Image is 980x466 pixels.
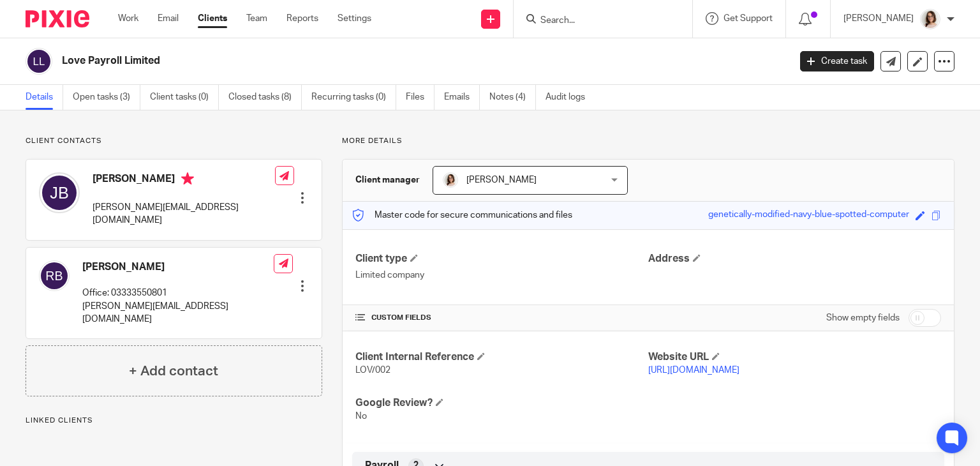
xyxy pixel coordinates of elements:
[355,412,367,421] span: No
[82,300,274,326] p: [PERSON_NAME][EMAIL_ADDRESS][DOMAIN_NAME]
[355,252,648,266] h4: Client type
[82,260,274,274] h4: [PERSON_NAME]
[26,10,89,27] img: Pixie
[444,85,480,110] a: Emails
[39,172,80,213] img: svg%3E
[352,209,572,222] p: Master code for secure communications and files
[355,350,648,364] h4: Client Internal Reference
[26,136,322,146] p: Client contacts
[920,9,940,29] img: Caroline%20-%20HS%20-%20LI.png
[843,12,914,25] p: [PERSON_NAME]
[39,260,70,291] img: svg%3E
[546,85,595,110] a: Audit logs
[150,85,219,110] a: Client tasks (0)
[73,85,140,110] a: Open tasks (3)
[26,48,52,75] img: svg%3E
[708,208,909,223] div: genetically-modified-navy-blue-spotted-computer
[355,366,390,375] span: LOV/002
[466,176,537,184] span: [PERSON_NAME]
[443,172,458,188] img: Caroline%20-%20HS%20-%20LI.png
[724,14,773,23] span: Get Support
[311,85,396,110] a: Recurring tasks (0)
[129,361,218,381] h4: + Add contact
[181,172,194,185] i: Primary
[342,136,954,146] p: More details
[118,12,138,25] a: Work
[93,172,275,188] h4: [PERSON_NAME]
[158,12,179,25] a: Email
[93,201,275,227] p: [PERSON_NAME][EMAIL_ADDRESS][DOMAIN_NAME]
[406,85,434,110] a: Files
[82,287,274,299] p: Office: 03333550801
[539,15,654,27] input: Search
[246,12,267,25] a: Team
[228,85,302,110] a: Closed tasks (8)
[198,12,227,25] a: Clients
[826,312,900,324] label: Show empty fields
[648,366,739,375] a: [URL][DOMAIN_NAME]
[286,12,318,25] a: Reports
[355,396,648,410] h4: Google Review?
[62,54,637,68] h2: Love Payroll Limited
[26,416,322,426] p: Linked clients
[489,85,536,110] a: Notes (4)
[355,174,420,186] h3: Client manager
[648,252,941,266] h4: Address
[800,51,874,71] a: Create task
[338,12,371,25] a: Settings
[355,269,648,282] p: Limited company
[648,350,941,364] h4: Website URL
[355,313,648,323] h4: CUSTOM FIELDS
[26,85,63,110] a: Details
